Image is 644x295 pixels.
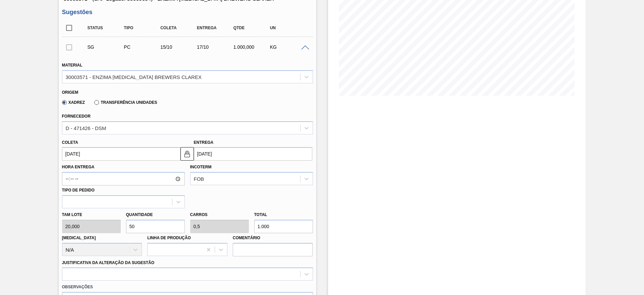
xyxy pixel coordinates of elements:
img: locked [183,150,191,158]
div: Sugestão Criada [86,44,126,50]
label: Carros [190,212,208,217]
div: Coleta [159,26,199,30]
label: Tam lote [62,210,121,220]
div: 15/10/2025 [159,44,199,50]
div: Qtde [232,26,272,30]
div: 30003571 - ENZIMA [MEDICAL_DATA] BREWERS CLAREX [66,74,202,80]
label: Transferência Unidades [94,100,157,105]
label: Material [62,63,83,68]
div: UN [268,26,309,30]
label: Quantidade [126,212,153,217]
label: Hora Entrega [62,162,185,172]
div: 1.000,000 [232,44,272,50]
div: Status [86,26,126,30]
label: Tipo de pedido [62,188,95,193]
div: Tipo [122,26,163,30]
div: Pedido de Compra [122,44,163,50]
label: Incoterm [190,165,212,169]
label: Justificativa da Alteração da Sugestão [62,260,155,265]
input: dd/mm/yyyy [194,147,312,161]
div: FOB [194,176,204,182]
label: Linha de Produção [147,236,191,240]
label: Entrega [194,140,214,145]
div: 17/10/2025 [195,44,236,50]
label: Observações [62,282,313,292]
label: [MEDICAL_DATA] [62,236,96,240]
label: Origem [62,90,78,95]
label: Comentário [233,233,313,243]
label: Coleta [62,140,78,145]
label: Total [254,212,267,217]
button: locked [180,147,194,161]
div: D - 471426 - DSM [66,125,106,131]
label: Xadrez [62,100,85,105]
h3: Sugestões [62,9,313,16]
input: dd/mm/yyyy [62,147,180,161]
div: Entrega [195,26,236,30]
label: Fornecedor [62,114,91,119]
div: KG [268,44,309,50]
